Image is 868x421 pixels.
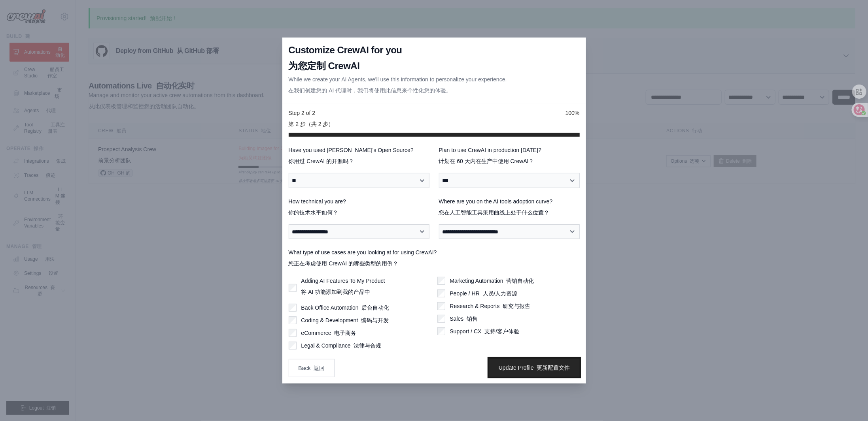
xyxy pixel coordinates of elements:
[439,197,580,220] label: Where are you on the AI tools adoption curve?
[289,158,354,164] font: 你用过 CrewAI 的开源吗？
[439,209,550,216] font: 您在人工智能工具采用曲线上处于什么位置？
[314,365,325,371] font: 返回
[289,209,339,216] font: 你的技术水平如何？
[565,109,580,131] span: 100%
[537,365,570,371] font: 更新配置文件
[289,109,334,131] span: Step 2 of 2
[335,330,357,336] font: 电子商务
[507,278,534,284] font: 营销自动化
[467,316,478,322] font: 销售
[289,248,580,271] label: What type of use cases are you looking at for using CrewAI?
[450,315,478,323] label: Sales
[301,277,385,299] label: Adding AI Features To My Product
[289,60,360,71] font: 为您定制 CrewAI
[289,197,429,220] label: How technical you are?
[289,75,507,98] p: While we create your AI Agents, we'll use this information to personalize your experience.
[450,277,534,285] label: Marketing Automation
[289,121,334,127] font: 第 2 步（共 2 步）
[439,158,534,164] font: 计划在 60 天内在生产中使用 CrewAI？
[362,304,390,311] font: 后台自动化
[289,146,429,168] label: Have you used [PERSON_NAME]'s Open Source?
[484,328,519,335] font: 支持/客户体验
[450,327,520,335] label: Support / CX
[301,329,357,337] label: eCommerce
[289,44,402,75] h3: Customize CrewAI for you
[289,260,399,267] font: 您正在考虑使用 CrewAI 的哪些类型的用例？
[301,342,382,350] label: Legal & Compliance
[439,146,580,168] label: Plan to use CrewAI in production [DATE]?
[289,87,452,94] font: 在我们创建您的 AI 代理时，我们将使用此信息来个性化您的体验。
[503,303,530,309] font: 研究与报告
[301,304,390,312] label: Back Office Automation
[289,359,335,377] button: Back
[483,290,518,297] font: 人员/人力资源
[489,359,580,377] button: Update Profile
[450,289,518,297] label: People / HR
[301,289,371,295] font: 将 AI 功能添加到我的产品中
[354,342,382,349] font: 法律与合规
[361,317,389,323] font: 编码与开发
[301,316,389,324] label: Coding & Development
[450,302,531,310] label: Research & Reports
